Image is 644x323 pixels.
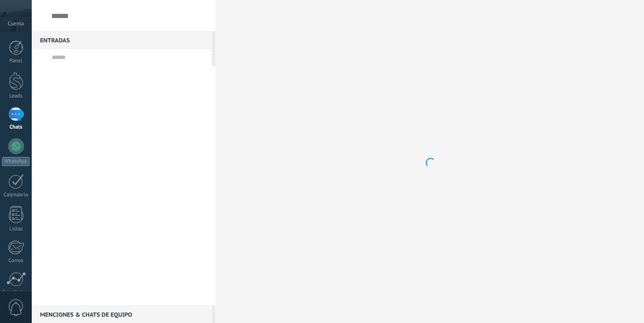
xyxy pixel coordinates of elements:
div: Calendario [2,192,30,198]
span: Cuenta [8,21,24,27]
div: Correo [2,258,30,264]
div: Entradas [32,31,212,49]
div: Menciones & Chats de equipo [32,305,212,323]
div: Chats [2,124,30,131]
div: Listas [2,226,30,232]
div: Panel [2,58,30,64]
div: Estadísticas [2,289,30,296]
div: Leads [2,93,30,99]
div: WhatsApp [2,157,30,166]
